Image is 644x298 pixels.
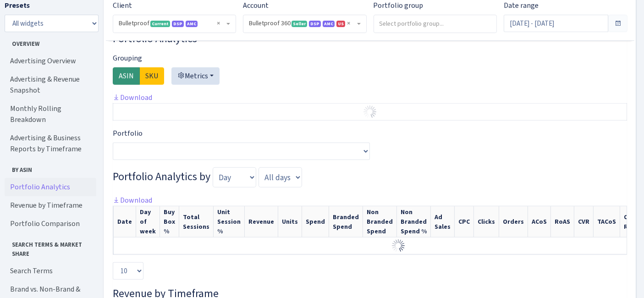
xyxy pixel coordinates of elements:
span: Portfolio Analytics by [113,169,210,184]
span: AMC [186,21,198,27]
label: Grouping [113,53,142,64]
span: Remove all items [347,19,351,28]
span: Overview [5,36,96,48]
span: Current [150,21,170,27]
span: Bulletproof 360 <span class="badge badge-success">Seller</span><span class="badge badge-primary">... [243,15,366,33]
a: Monthly Rolling Breakdown [5,99,96,129]
th: Day of week [136,206,160,237]
span: US [336,21,345,27]
th: Unit Session % [214,206,245,237]
a: Portfolio Analytics [5,178,96,196]
img: Preloader [363,105,377,119]
th: CPC [455,206,474,237]
button: Metrics [171,67,220,85]
th: Non Branded Spend [363,206,397,237]
th: Buy Box % [160,206,179,237]
span: DSP [309,21,321,27]
span: Seller [292,21,307,27]
th: Clicks [474,206,499,237]
img: Preloader [391,238,406,253]
input: Select portfolio group... [374,15,497,32]
a: Download [113,93,152,102]
th: Branded Spend [329,206,363,237]
th: Non Branded Spend % [397,206,431,237]
th: Units [278,206,302,237]
h3: Widget #3 [113,32,627,45]
label: Portfolio [113,128,143,139]
label: ASIN [113,67,140,85]
th: ACoS [528,206,551,237]
th: Revenue [245,206,278,237]
a: Search Terms [5,262,96,280]
a: Advertising Overview [5,52,96,70]
a: Portfolio Comparison [5,215,96,233]
span: Bulletproof <span class="badge badge-success">Current</span><span class="badge badge-primary">DSP... [113,15,236,33]
th: CVR [574,206,594,237]
label: SKU [139,67,164,85]
span: Bulletproof 360 <span class="badge badge-success">Seller</span><span class="badge badge-primary">... [249,19,355,28]
th: Date [114,206,136,237]
th: Ad Sales [431,206,455,237]
th: Orders [499,206,528,237]
th: Spend [302,206,329,237]
span: By ASIN [5,162,96,174]
th: RoAS [551,206,574,237]
a: Advertising & Revenue Snapshot [5,70,96,99]
a: Revenue by Timeframe [5,196,96,215]
span: Search Terms & Market Share [5,237,96,258]
span: Remove all items [217,19,220,28]
span: AMC [323,21,335,27]
span: Bulletproof <span class="badge badge-success">Current</span><span class="badge badge-primary">DSP... [119,19,225,28]
a: Download [113,195,152,205]
th: Total Sessions [179,206,214,237]
a: Advertising & Business Reports by Timeframe [5,129,96,158]
span: DSP [172,21,184,27]
th: TACoS [594,206,620,237]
